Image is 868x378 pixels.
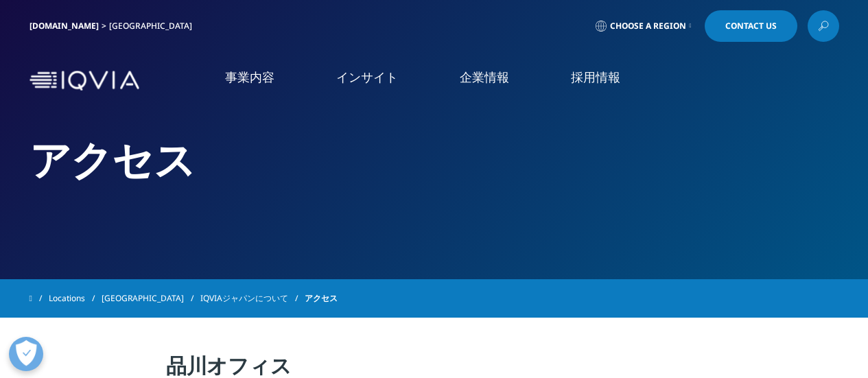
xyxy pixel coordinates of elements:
[200,286,305,311] a: IQVIAジャパンについて
[225,69,274,86] a: 事業内容
[109,21,198,32] div: [GEOGRAPHIC_DATA]
[725,22,777,30] span: Contact Us
[460,69,509,86] a: 企業情報
[30,20,99,32] a: [DOMAIN_NAME]
[305,286,338,311] span: アクセス
[571,69,620,86] a: 採用情報
[610,21,686,32] span: Choose a Region
[49,286,102,311] a: Locations
[705,10,797,42] a: Contact Us
[145,48,839,113] nav: Primary
[336,69,398,86] a: インサイト
[30,134,839,185] h2: アクセス
[102,286,200,311] a: [GEOGRAPHIC_DATA]
[9,337,43,371] button: 優先設定センターを開く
